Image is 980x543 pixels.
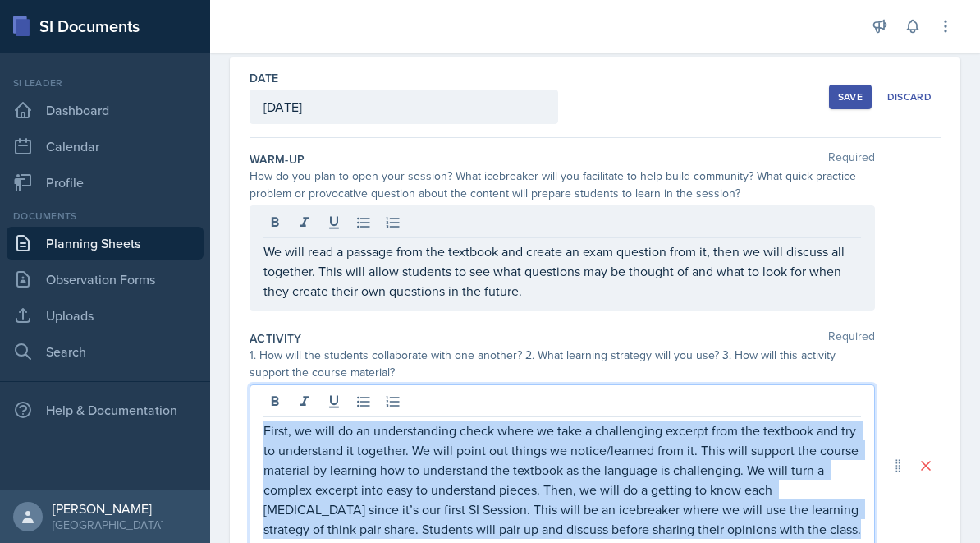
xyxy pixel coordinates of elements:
[7,130,204,163] a: Calendar
[250,347,875,381] div: 1. How will the students collaborate with one another? 2. What learning strategy will you use? 3....
[7,209,204,223] div: Documents
[7,335,204,368] a: Search
[53,500,163,517] div: [PERSON_NAME]
[7,166,204,199] a: Profile
[829,85,872,109] button: Save
[263,242,861,301] p: We will read a passage from the textbook and create an exam question from it, then we will discus...
[7,393,204,426] div: Help & Documentation
[250,70,278,86] label: Date
[828,330,875,347] span: Required
[250,151,305,168] label: Warm-Up
[887,90,932,104] div: Discard
[7,299,204,332] a: Uploads
[7,263,204,296] a: Observation Forms
[250,330,302,347] label: Activity
[7,76,204,90] div: Si leader
[263,421,861,539] p: First, we will do an understanding check where we take a challenging excerpt from the textbook an...
[7,227,204,260] a: Planning Sheets
[7,94,204,127] a: Dashboard
[838,90,863,104] div: Save
[828,151,875,168] span: Required
[250,168,875,202] div: How do you plan to open your session? What icebreaker will you facilitate to help build community...
[878,85,941,109] button: Discard
[53,517,163,533] div: [GEOGRAPHIC_DATA]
